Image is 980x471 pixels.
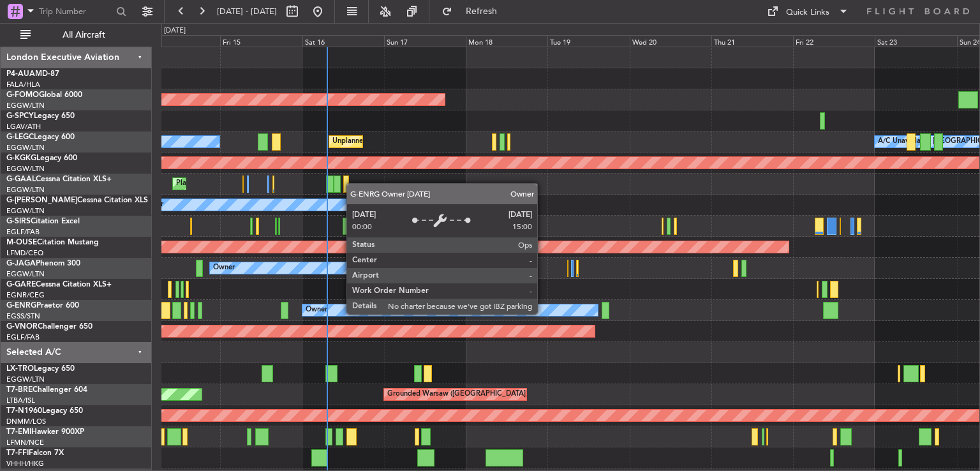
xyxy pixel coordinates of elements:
div: Thu 21 [711,35,793,47]
div: Quick Links [786,6,829,19]
span: G-ENRG [6,302,36,310]
a: EGGW/LTN [6,164,45,174]
a: M-OUSECitation Mustang [6,239,99,246]
a: T7-N1960Legacy 650 [6,407,83,415]
button: Refresh [436,1,512,22]
div: Owner [213,258,235,278]
a: G-GAALCessna Citation XLS+ [6,176,112,183]
a: G-GARECessna Citation XLS+ [6,281,112,288]
span: [DATE] - [DATE] [217,6,277,17]
div: Wed 20 [630,35,711,47]
a: EGSS/STN [6,311,40,321]
a: LGAV/ATH [6,122,41,131]
div: Owner [306,301,327,320]
a: T7-EMIHawker 900XP [6,428,84,436]
a: EGGW/LTN [6,143,45,153]
span: G-JAGA [6,260,36,267]
a: DNMM/LOS [6,417,46,426]
div: Sat 16 [302,35,384,47]
div: [DATE] [164,26,186,36]
a: G-FOMOGlobal 6000 [6,91,82,99]
a: G-KGKGLegacy 600 [6,154,77,162]
a: EGGW/LTN [6,101,45,110]
a: LX-TROLegacy 650 [6,365,75,373]
a: VHHH/HKG [6,459,44,468]
a: G-JAGAPhenom 300 [6,260,80,267]
div: Planned Maint [176,174,223,193]
span: T7-BRE [6,386,33,394]
div: Sun 17 [384,35,466,47]
a: LFMN/NCE [6,438,44,447]
span: T7-N1960 [6,407,42,415]
input: Trip Number [39,2,112,21]
div: Grounded Warsaw ([GEOGRAPHIC_DATA]) [387,385,528,404]
a: T7-FFIFalcon 7X [6,449,64,457]
div: Thu 14 [138,35,220,47]
a: EGLF/FAB [6,227,40,237]
a: EGLF/FAB [6,333,40,342]
a: G-[PERSON_NAME]Cessna Citation XLS [6,197,148,204]
span: T7-FFI [6,449,29,457]
a: G-LEGCLegacy 600 [6,133,75,141]
a: EGGW/LTN [6,206,45,216]
button: All Aircraft [14,25,138,45]
span: G-VNOR [6,323,38,331]
a: EGGW/LTN [6,185,45,195]
a: EGNR/CEG [6,290,45,300]
span: G-[PERSON_NAME] [6,197,77,204]
div: Fri 15 [220,35,302,47]
span: G-KGKG [6,154,36,162]
span: P4-AUA [6,70,35,78]
span: G-SPCY [6,112,34,120]
a: T7-BREChallenger 604 [6,386,87,394]
div: Unplanned Maint [GEOGRAPHIC_DATA] ([GEOGRAPHIC_DATA]) [332,132,542,151]
div: Mon 18 [466,35,547,47]
span: Refresh [455,7,509,16]
a: P4-AUAMD-87 [6,70,59,78]
a: FALA/HLA [6,80,40,89]
div: Sat 23 [875,35,956,47]
span: M-OUSE [6,239,37,246]
a: LFMD/CEQ [6,248,43,258]
a: G-ENRGPraetor 600 [6,302,79,310]
a: EGGW/LTN [6,269,45,279]
span: G-LEGC [6,133,34,141]
a: G-SPCYLegacy 650 [6,112,75,120]
span: G-GAAL [6,176,36,183]
a: LTBA/ISL [6,396,35,405]
a: G-VNORChallenger 650 [6,323,93,331]
span: G-SIRS [6,218,31,225]
span: T7-EMI [6,428,31,436]
a: EGGW/LTN [6,375,45,384]
span: LX-TRO [6,365,34,373]
span: G-GARE [6,281,36,288]
div: Fri 22 [793,35,875,47]
span: G-FOMO [6,91,39,99]
button: Quick Links [761,1,855,22]
a: G-SIRSCitation Excel [6,218,80,225]
span: All Aircraft [33,31,135,40]
div: Tue 19 [547,35,629,47]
